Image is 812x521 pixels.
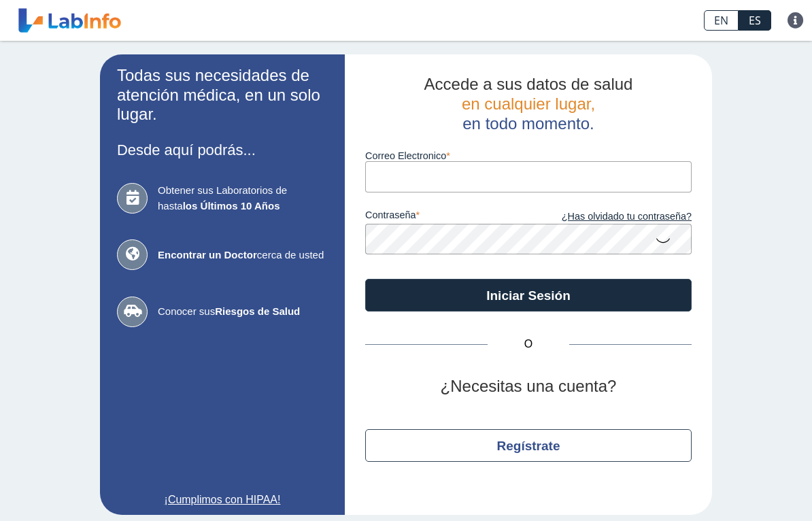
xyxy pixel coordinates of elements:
a: ES [739,10,771,31]
span: en todo momento. [462,114,594,133]
a: ¡Cumplimos con HIPAA! [117,492,328,508]
b: los Últimos 10 Años [183,200,280,212]
a: EN [704,10,739,31]
button: Regístrate [365,429,692,462]
span: Obtener sus Laboratorios de hasta [158,183,328,214]
span: en cualquier lugar, [462,95,595,113]
b: Encontrar un Doctor [158,249,257,260]
a: ¿Has olvidado tu contraseña? [528,209,692,224]
b: Riesgos de Salud [215,305,300,317]
span: Conocer sus [158,304,328,320]
h3: Desde aquí podrás... [117,141,328,158]
h2: ¿Necesitas una cuenta? [365,377,692,397]
span: O [488,336,569,352]
button: Iniciar Sesión [365,279,692,312]
label: Correo Electronico [365,150,692,161]
span: cerca de usted [158,248,328,263]
h2: Todas sus necesidades de atención médica, en un solo lugar. [117,66,328,124]
label: contraseña [365,209,528,224]
span: Accede a sus datos de salud [424,75,633,93]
